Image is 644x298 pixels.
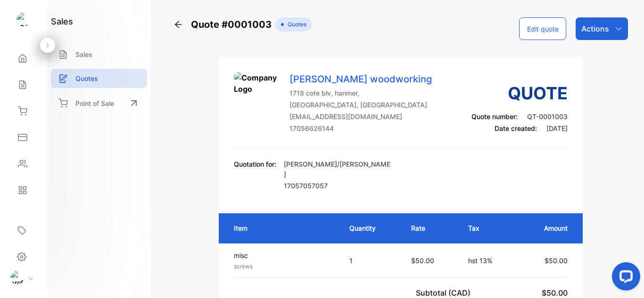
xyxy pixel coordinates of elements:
[289,72,432,86] p: [PERSON_NAME] woodworking
[468,223,508,233] p: Tax
[471,123,568,133] p: Date created:
[284,181,392,191] p: 17057057057
[75,49,92,59] p: Sales
[411,223,449,233] p: Rate
[289,112,432,121] p: [EMAIL_ADDRESS][DOMAIN_NAME]
[468,256,508,266] p: hst 13%
[545,257,568,265] span: $50.00
[542,288,568,298] span: $50.00
[527,113,568,121] span: QT-0001003
[51,15,73,28] h1: sales
[604,258,644,298] iframe: LiveChat chat widget
[576,17,628,40] button: Actions
[234,250,339,260] p: misc
[289,88,432,98] p: 1718 cote blv, hanmer,
[289,123,432,133] p: 17056626144
[519,17,566,40] button: Edit quote
[581,23,609,34] p: Actions
[527,223,568,233] p: Amount
[289,100,432,110] p: [GEOGRAPHIC_DATA], [GEOGRAPHIC_DATA]
[546,124,568,132] span: [DATE]
[471,81,568,106] h3: Quote
[284,20,306,29] span: Quotes
[234,223,330,233] p: Item
[191,17,275,32] span: Quote #0001003
[10,270,25,284] img: profile
[234,159,276,169] p: Quotation for:
[75,73,98,83] p: Quotes
[51,69,147,88] a: Quotes
[411,257,434,265] span: $50.00
[234,72,281,119] img: Company Logo
[51,45,147,64] a: Sales
[471,112,568,121] p: Quote number:
[234,262,339,271] p: screws
[17,12,31,26] img: logo
[284,159,392,179] p: [PERSON_NAME]/[PERSON_NAME]
[349,223,392,233] p: Quantity
[75,98,114,108] p: Point of Sale
[349,256,392,266] p: 1
[51,93,147,113] a: Point of Sale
